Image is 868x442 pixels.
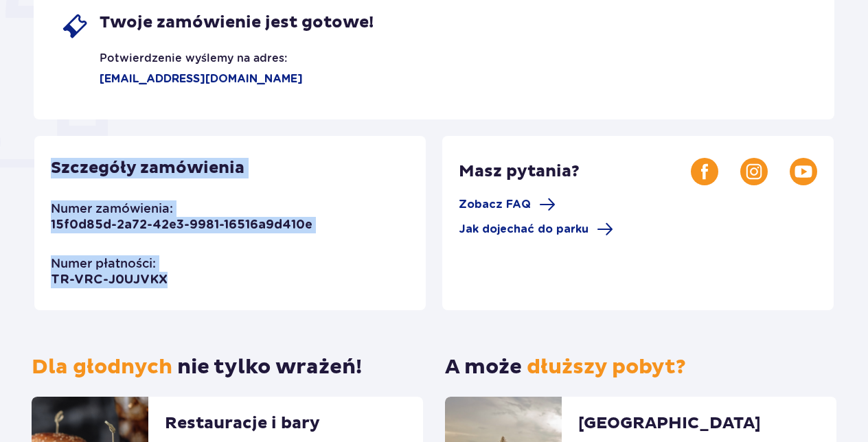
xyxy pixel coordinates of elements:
[51,200,173,217] p: Numer zamówienia:
[527,354,686,380] span: dłuższy pobyt?
[51,272,168,288] p: TR-VRC-J0UJVKX
[459,161,691,182] p: Masz pytania?
[740,158,768,185] img: Instagram
[459,196,556,213] a: Zobacz FAQ
[445,354,686,380] p: A może
[61,71,303,86] p: [EMAIL_ADDRESS][DOMAIN_NAME]
[578,413,761,442] p: [GEOGRAPHIC_DATA]
[61,12,89,40] img: single ticket icon
[790,158,817,185] img: Youtube
[32,354,362,380] p: nie tylko wrażeń!
[691,158,718,185] img: Facebook
[459,221,613,237] a: Jak dojechać do parku
[165,413,320,442] p: Restauracje i bary
[100,12,374,33] span: Twoje zamówienie jest gotowe!
[51,158,244,178] p: Szczegóły zamówienia
[459,222,589,237] span: Jak dojechać do parku
[61,40,287,66] p: Potwierdzenie wyślemy na adres:
[32,354,172,380] span: Dla głodnych
[51,217,312,233] p: 15f0d85d-2a72-42e3-9981-16516a9d410e
[51,255,156,272] p: Numer płatności:
[459,197,531,212] span: Zobacz FAQ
